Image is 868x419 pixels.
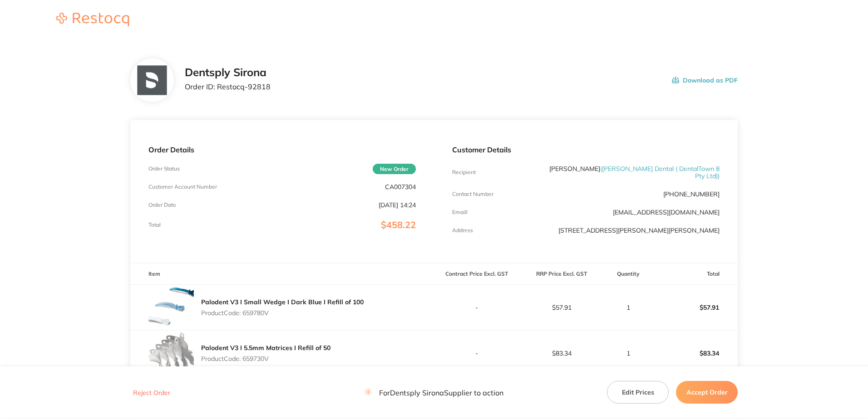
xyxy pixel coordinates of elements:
p: 1 [605,350,652,357]
button: Edit Prices [607,381,669,404]
p: Order Details [148,146,416,154]
th: RRP Price Excl. GST [519,263,604,285]
p: $83.34 [519,350,603,357]
p: Address [452,227,473,234]
th: Contract Price Excl. GST [434,263,519,285]
p: Total [148,222,161,228]
p: Customer Details [452,146,720,154]
a: Restocq logo [47,13,138,28]
th: Item [130,263,434,285]
p: 1 [605,304,652,311]
span: $458.22 [381,219,416,230]
p: Product Code: 659730V [201,355,330,362]
button: Accept Order [676,381,738,404]
p: [PERSON_NAME] [541,165,720,180]
p: For Dentsply Sirona Supplier to action [365,389,503,397]
p: [STREET_ADDRESS][PERSON_NAME][PERSON_NAME] [558,227,720,234]
p: $57.91 [519,304,603,311]
span: New Order [373,164,416,174]
p: Order ID: Restocq- 92818 [185,83,271,91]
th: Quantity [604,263,653,285]
p: $57.91 [653,297,737,318]
th: Total [653,263,738,285]
a: [EMAIL_ADDRESS][DOMAIN_NAME] [613,208,720,216]
p: CA007304 [385,183,416,190]
p: - [434,304,518,311]
img: NTllNzd2NQ [137,66,167,95]
p: - [434,350,518,357]
span: ( [PERSON_NAME] Dental ( DentalTown 8 Pty Ltd) ) [600,165,720,180]
p: $83.34 [653,342,737,364]
p: Recipient [452,169,476,175]
p: [DATE] 14:24 [379,201,416,209]
img: Restocq logo [47,13,138,26]
p: Order Date [148,202,176,208]
p: Customer Account Number [148,184,217,190]
p: Product Code: 659780V [201,309,364,317]
button: Reject Order [130,389,173,397]
p: Emaill [452,209,468,215]
p: Contact Number [452,191,493,197]
img: MGo1d2NxNg [148,285,194,330]
a: Palodent V3 I Small Wedge I Dark Blue I Refill of 100 [201,298,364,306]
img: aDFsaHB1YQ [148,331,194,376]
h2: Dentsply Sirona [185,66,271,79]
a: Palodent V3 I 5.5mm Matrices I Refill of 50 [201,344,330,352]
button: Download as PDF [672,66,738,94]
p: Order Status [148,166,180,172]
p: [PHONE_NUMBER] [663,190,720,198]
